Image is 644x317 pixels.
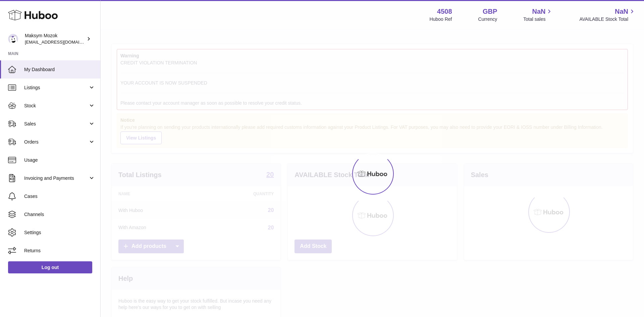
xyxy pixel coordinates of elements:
[24,121,88,127] span: Sales
[8,261,92,273] a: Log out
[579,16,636,22] span: AVAILABLE Stock Total
[24,85,88,91] span: Listings
[523,16,553,22] span: Total sales
[24,229,95,236] span: Settings
[24,193,95,200] span: Cases
[430,16,452,22] div: Huboo Ref
[478,16,497,22] div: Currency
[579,7,636,22] a: NaN AVAILABLE Stock Total
[615,7,628,16] span: NaN
[437,7,452,16] strong: 4508
[24,66,95,73] span: My Dashboard
[25,33,85,45] div: Maksym Mozok
[25,39,99,45] span: [EMAIL_ADDRESS][DOMAIN_NAME]
[24,175,88,181] span: Invoicing and Payments
[523,7,553,22] a: NaN Total sales
[483,7,497,16] strong: GBP
[24,211,95,218] span: Channels
[8,34,18,44] img: internalAdmin-4508@internal.huboo.com
[24,139,88,145] span: Orders
[24,103,88,109] span: Stock
[24,157,95,163] span: Usage
[532,7,545,16] span: NaN
[24,248,95,254] span: Returns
